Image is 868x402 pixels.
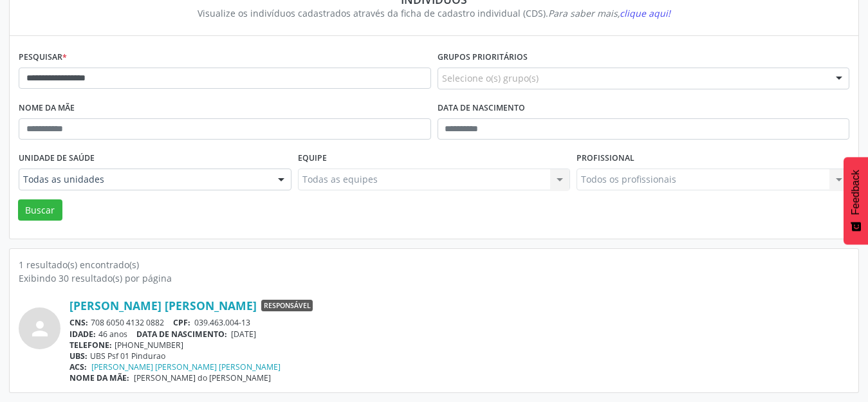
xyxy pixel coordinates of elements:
[19,48,67,68] label: Pesquisar
[23,173,265,186] span: Todas as unidades
[134,372,271,383] span: [PERSON_NAME] do [PERSON_NAME]
[231,329,256,340] span: [DATE]
[19,271,849,285] div: Exibindo 30 resultado(s) por página
[173,317,190,328] span: CPF:
[194,317,250,328] span: 039.463.004-13
[298,149,327,169] label: Equipe
[442,71,539,85] span: Selecione o(s) grupo(s)
[28,317,51,340] i: person
[19,258,849,271] div: 1 resultado(s) encontrado(s)
[261,300,313,311] span: Responsável
[136,329,227,340] span: DATA DE NASCIMENTO:
[18,199,62,221] button: Buscar
[69,317,88,328] span: CNS:
[438,98,525,118] label: Data de nascimento
[91,361,281,372] a: [PERSON_NAME] [PERSON_NAME] [PERSON_NAME]
[69,298,257,313] a: [PERSON_NAME] [PERSON_NAME]
[69,329,96,340] span: IDADE:
[620,7,670,19] span: clique aqui!
[69,351,849,361] div: UBS Psf 01 Pindurao
[69,340,112,351] span: TELEFONE:
[19,98,75,118] label: Nome da mãe
[844,157,868,244] button: Feedback - Mostrar pesquisa
[69,351,88,361] span: UBS:
[19,149,95,169] label: Unidade de saúde
[548,7,670,19] i: Para saber mais,
[438,48,528,68] label: Grupos prioritários
[28,6,840,20] div: Visualize os indivíduos cadastrados através da ficha de cadastro individual (CDS).
[69,340,849,351] div: [PHONE_NUMBER]
[577,149,634,169] label: Profissional
[69,372,129,383] span: NOME DA MÃE:
[69,361,87,372] span: ACS:
[69,317,849,328] div: 708 6050 4132 0882
[850,170,862,215] span: Feedback
[69,329,849,340] div: 46 anos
